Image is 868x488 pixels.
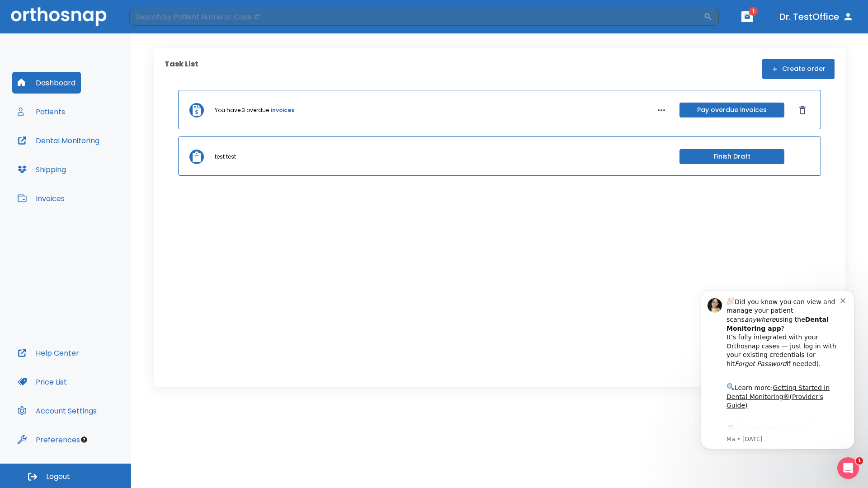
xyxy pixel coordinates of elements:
[856,457,863,465] span: 1
[271,106,294,114] a: invoices
[679,149,784,164] button: Finish Draft
[687,282,868,455] iframe: Intercom notifications message
[776,9,857,25] button: Dr. TestOffice
[80,436,88,444] div: Tooltip anchor
[11,7,107,26] img: Orthosnap
[795,103,810,117] button: Dismiss
[153,14,160,21] button: Dismiss notification
[39,142,153,188] div: Download the app: | ​ Let us know if you need help getting started!
[12,159,71,180] button: Shipping
[12,400,102,422] button: Account Settings
[12,188,70,209] button: Invoices
[215,153,236,161] p: test test
[46,472,70,482] span: Logout
[679,103,784,117] button: Pay overdue invoices
[762,59,835,79] button: Create order
[39,153,153,161] p: Message from Ma, sent 8w ago
[12,429,85,450] button: Preferences
[215,106,269,114] p: You have 3 overdue
[39,144,120,160] a: App Store
[165,59,198,79] p: Task List
[12,342,85,364] button: Help Center
[837,457,859,479] iframe: Intercom live chat
[129,8,703,26] input: Search by Patient Name or Case #
[12,101,71,122] button: Patients
[12,371,72,393] button: Price List
[12,72,81,94] button: Dashboard
[749,7,758,16] span: 1
[12,130,105,151] button: Dental Monitoring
